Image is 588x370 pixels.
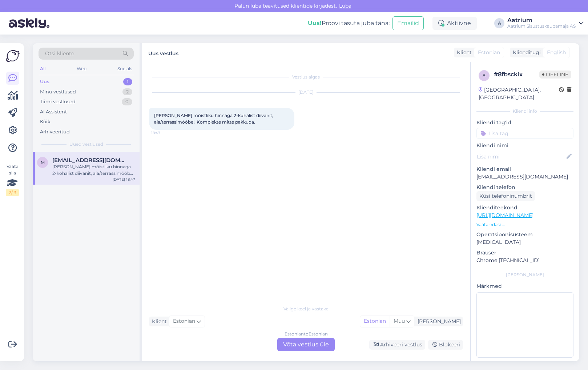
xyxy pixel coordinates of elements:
span: [PERSON_NAME] mõistliku hinnaga 2-kohalist diivanit, aia/terrassimööbel. Komplekte mitte pakkuda. [154,113,274,125]
div: Aktiivne [432,17,477,30]
div: [GEOGRAPHIC_DATA], [GEOGRAPHIC_DATA] [479,86,559,101]
div: Estonian [360,316,390,327]
p: Vaata edasi ... [476,221,573,228]
span: 18:47 [151,130,178,136]
div: Klienditugi [510,49,541,56]
div: Web [75,64,88,73]
div: Aatrium Sisustuskaubamaja AS [507,23,576,29]
p: [MEDICAL_DATA] [476,238,573,246]
a: AatriumAatrium Sisustuskaubamaja AS [507,17,584,29]
div: # 8fbsckix [494,70,539,79]
p: Kliendi email [476,165,573,173]
p: Operatsioonisüsteem [476,231,573,238]
div: [PERSON_NAME] mõistliku hinnaga 2-kohalist diivanit, aia/terrassimööbel. Komplekte mitte pakkuda. [52,164,135,177]
p: [EMAIL_ADDRESS][DOMAIN_NAME] [476,173,573,181]
div: A [494,18,504,28]
span: Uued vestlused [69,141,103,148]
button: Emailid [392,16,424,30]
div: AI Assistent [40,108,67,116]
p: Märkmed [476,282,573,290]
div: Uus [40,78,49,85]
input: Lisa tag [476,128,573,139]
div: Klient [454,49,472,56]
span: Offline [539,71,571,79]
div: 1 [123,78,132,85]
div: Estonian to Estonian [285,331,328,337]
p: Chrome [TECHNICAL_ID] [476,257,573,264]
div: Kõik [40,118,51,125]
img: Askly Logo [6,49,20,63]
label: Uus vestlus [148,48,178,57]
span: Luba [337,3,354,9]
div: Aatrium [507,17,576,23]
div: [DATE] 18:47 [113,177,135,182]
div: Arhiveeri vestlus [369,340,425,350]
div: All [39,64,47,73]
p: Kliendi tag'id [476,119,573,126]
p: Kliendi telefon [476,184,573,191]
p: Brauser [476,249,573,257]
div: Tiimi vestlused [40,98,76,105]
div: [DATE] [149,89,463,96]
div: Vaata siia [6,163,19,196]
span: 8 [483,73,486,78]
div: Valige keel ja vastake [149,306,463,312]
span: maret76@hot.ee [52,157,128,164]
div: Kliendi info [476,108,573,114]
div: Arhiveeritud [40,128,70,136]
div: Socials [116,64,134,73]
div: Võta vestlus üle [277,338,335,351]
div: Minu vestlused [40,88,76,96]
span: English [547,49,566,56]
b: Uus! [308,20,322,27]
div: Blokeeri [428,340,463,350]
span: Estonian [173,317,195,325]
span: Muu [394,318,405,324]
div: Proovi tasuta juba täna: [308,19,390,28]
div: 2 / 3 [6,189,19,196]
span: m [41,160,45,165]
div: 2 [122,88,132,96]
a: [URL][DOMAIN_NAME] [476,212,533,218]
div: [PERSON_NAME] [476,272,573,278]
span: Otsi kliente [45,50,74,57]
span: Estonian [478,49,500,56]
div: Vestlus algas [149,74,463,80]
div: Klient [149,318,167,325]
input: Lisa nimi [477,153,565,161]
div: 0 [122,98,132,105]
p: Klienditeekond [476,204,573,212]
div: [PERSON_NAME] [415,318,461,325]
p: Kliendi nimi [476,142,573,149]
div: Küsi telefoninumbrit [476,191,535,201]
